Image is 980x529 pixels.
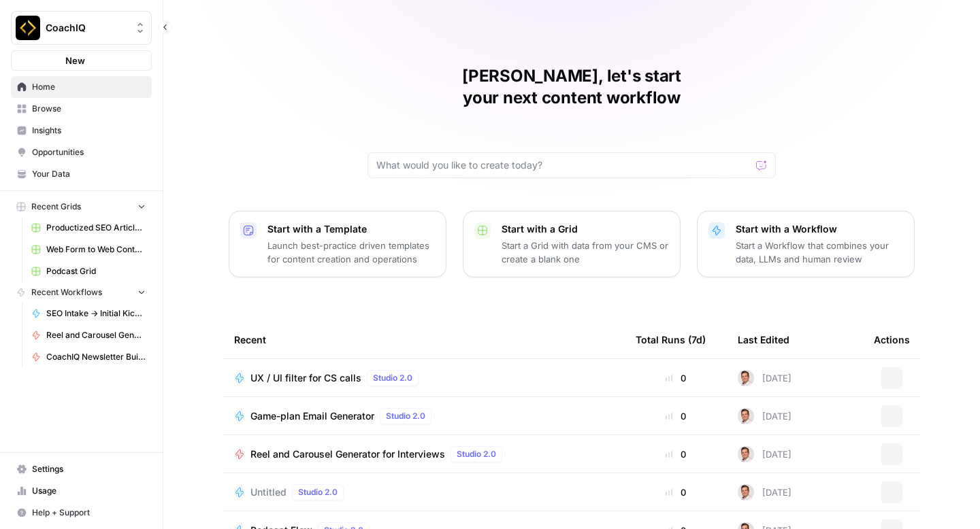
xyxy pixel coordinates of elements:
[11,141,152,163] a: Opportunities
[250,371,361,385] span: UX / UI filter for CS calls
[46,265,146,277] span: Podcast Grid
[636,447,716,461] div: 0
[11,120,152,141] a: Insights
[636,321,706,358] div: Total Runs (7d)
[697,211,915,277] button: Start with a WorkflowStart a Workflow that combines your data, LLMs and human review
[636,485,716,499] div: 0
[267,239,435,266] p: Launch best-practice driven templates for content creation and operations
[65,54,85,67] span: New
[636,371,716,385] div: 0
[25,217,152,239] a: Productized SEO Article Writer Grid
[46,329,146,341] span: Reel and Carousel Generator
[25,239,152,260] a: Web Form to Web Content Grid
[11,480,152,502] a: Usage
[738,321,789,358] div: Last Edited
[250,409,374,423] span: Game-plan Email Generator
[234,446,614,462] a: Reel and Carousel Generator for InterviewsStudio 2.0
[738,370,791,386] div: [DATE]
[736,239,903,266] p: Start a Workflow that combines your data, LLMs and human review
[738,484,754,500] img: iclt3c5rah9tov7rs62xbb7icb5d
[367,65,776,109] h1: [PERSON_NAME], let's start your next content workflow
[25,260,152,282] a: Podcast Grid
[32,507,146,519] span: Help + Support
[32,146,146,158] span: Opportunities
[376,158,751,172] input: What would you like to create today?
[46,243,146,256] span: Web Form to Web Content Grid
[229,211,446,277] button: Start with a TemplateLaunch best-practice driven templates for content creation and operations
[31,201,81,213] span: Recent Grids
[386,410,425,422] span: Studio 2.0
[31,286,102,298] span: Recent Workflows
[250,447,445,461] span: Reel and Carousel Generator for Interviews
[738,370,754,386] img: iclt3c5rah9tov7rs62xbb7icb5d
[16,16,40,40] img: CoachIQ Logo
[234,408,614,424] a: Game-plan Email GeneratorStudio 2.0
[234,370,614,386] a: UX / UI filter for CS callsStudio 2.0
[457,448,496,460] span: Studio 2.0
[11,458,152,480] a: Settings
[46,351,146,363] span: CoachIQ Newsletter Builder
[738,446,791,462] div: [DATE]
[463,211,681,277] button: Start with a GridStart a Grid with data from your CMS or create a blank one
[25,324,152,346] a: Reel and Carousel Generator
[234,321,614,358] div: Recent
[502,239,669,266] p: Start a Grid with data from your CMS or create a blank one
[25,303,152,324] a: SEO Intake -> Initial Kickoff Report
[32,168,146,180] span: Your Data
[11,50,152,71] button: New
[32,124,146,137] span: Insights
[298,486,338,498] span: Studio 2.0
[373,372,412,384] span: Studio 2.0
[46,21,128,35] span: CoachIQ
[32,463,146,475] span: Settings
[32,485,146,497] span: Usage
[11,98,152,120] a: Browse
[11,11,152,45] button: Workspace: CoachIQ
[11,163,152,185] a: Your Data
[32,81,146,93] span: Home
[11,197,152,217] button: Recent Grids
[11,502,152,524] button: Help + Support
[636,409,716,423] div: 0
[874,321,910,358] div: Actions
[32,103,146,115] span: Browse
[502,222,669,236] p: Start with a Grid
[234,484,614,500] a: UntitledStudio 2.0
[46,307,146,320] span: SEO Intake -> Initial Kickoff Report
[736,222,903,236] p: Start with a Workflow
[738,408,754,424] img: iclt3c5rah9tov7rs62xbb7icb5d
[11,76,152,98] a: Home
[11,282,152,303] button: Recent Workflows
[738,446,754,462] img: iclt3c5rah9tov7rs62xbb7icb5d
[738,484,791,500] div: [DATE]
[738,408,791,424] div: [DATE]
[267,222,435,236] p: Start with a Template
[250,485,287,499] span: Untitled
[46,222,146,234] span: Productized SEO Article Writer Grid
[25,346,152,368] a: CoachIQ Newsletter Builder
